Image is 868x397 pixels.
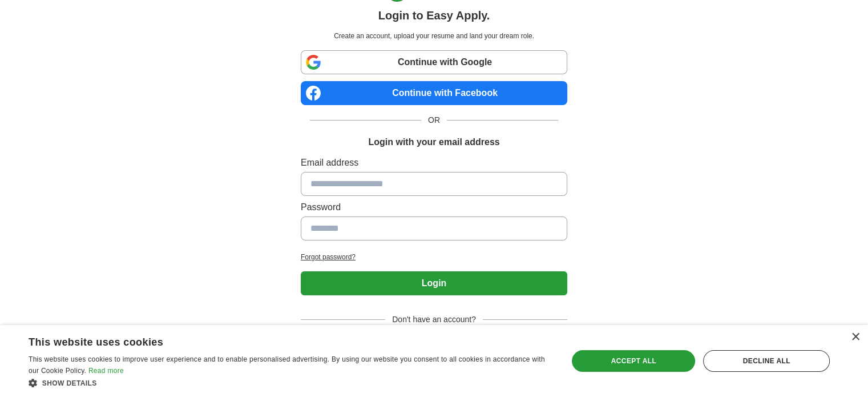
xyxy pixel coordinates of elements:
button: Login [301,271,567,295]
div: Accept all [572,350,695,372]
div: This website uses cookies [29,332,523,349]
label: Email address [301,156,567,170]
div: Decline all [703,350,830,372]
span: This website uses cookies to improve user experience and to enable personalised advertising. By u... [29,355,545,375]
span: Show details [42,379,97,387]
a: Forgot password? [301,252,567,262]
a: Continue with Facebook [301,81,567,105]
a: Continue with Google [301,50,567,74]
span: OR [421,114,447,126]
span: Don't have an account? [385,314,483,326]
div: Show details [29,377,552,388]
div: Close [851,333,859,342]
h1: Login to Easy Apply. [378,7,490,24]
p: Create an account, upload your resume and land your dream role. [303,31,565,41]
a: Read more, opens a new window [88,367,124,375]
label: Password [301,200,567,214]
h1: Login with your email address [368,135,499,149]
